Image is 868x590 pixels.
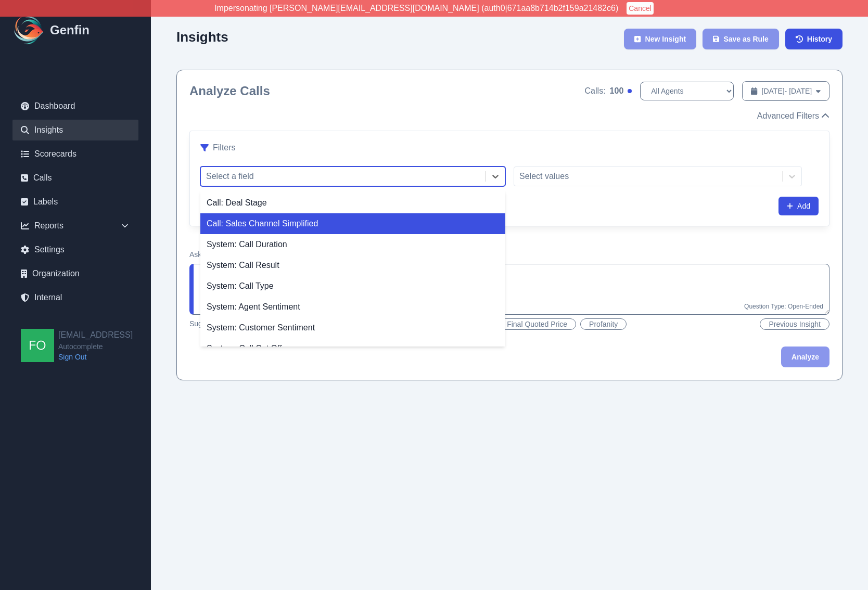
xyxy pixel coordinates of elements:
h2: Insights [176,29,228,45]
div: System: Call Type [200,276,505,297]
button: Profanity [580,318,627,330]
span: New Insight [645,34,686,44]
h4: Ask a question for AI to analyze on each call [189,249,829,260]
button: Previous Insight [760,318,829,330]
h2: Analyze Calls [189,83,270,99]
div: Reports [12,215,138,236]
span: Advanced Filters [757,110,819,122]
div: Call: Deal Stage [200,193,505,213]
a: Insights [12,120,138,140]
button: [DATE]- [DATE] [742,81,829,101]
h1: Genfin [50,22,90,39]
a: Sign Out [58,352,133,362]
button: Add [778,197,819,215]
span: 100 [610,85,624,97]
span: Question Type: Open-Ended [744,303,823,310]
img: Logo [12,14,46,47]
a: History [785,29,843,49]
a: Calls [12,168,138,188]
span: [DATE] - [DATE] [762,86,812,96]
a: Internal [12,287,138,308]
img: founders@genfin.ai [21,329,54,362]
button: Save as Rule [703,29,779,49]
div: System: Customer Sentiment [200,317,505,338]
button: New Insight [624,29,696,49]
button: Advanced Filters [757,110,829,122]
a: Dashboard [12,96,138,117]
a: Scorecards [12,144,138,164]
span: History [807,34,832,44]
span: Suggestions: [189,318,232,330]
div: System: Call Result [200,255,505,276]
h3: Filters [213,142,236,154]
span: Calls: [585,85,606,97]
button: Final Quoted Price [498,318,576,330]
a: Settings [12,239,138,260]
a: Labels [12,191,138,212]
span: Save as Rule [723,34,768,44]
h2: [EMAIL_ADDRESS] [58,329,133,341]
div: System: Call Cut Off [200,338,505,359]
button: Analyze [781,347,829,367]
div: System: Call Duration [200,234,505,255]
span: Autocomplete [58,341,133,352]
button: Cancel [627,2,654,15]
div: Call: Sales Channel Simplified [200,213,505,234]
div: System: Agent Sentiment [200,297,505,317]
a: Organization [12,263,138,284]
